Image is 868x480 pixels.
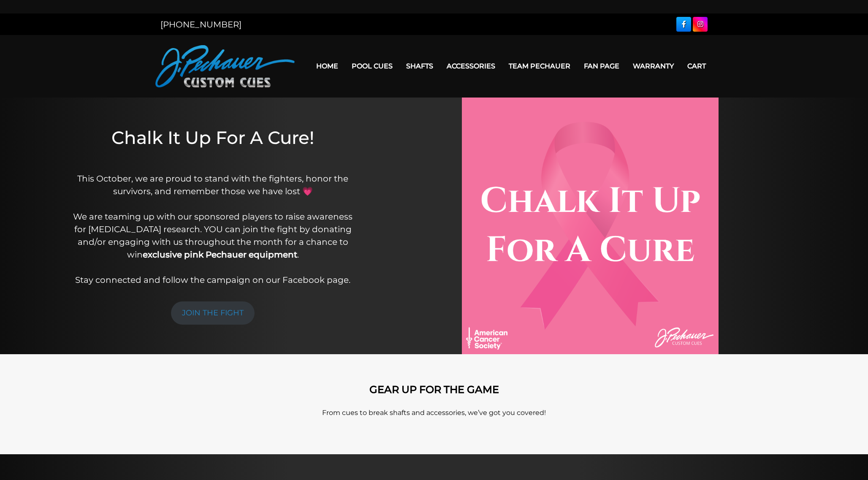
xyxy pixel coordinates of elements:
[309,55,345,77] a: Home
[155,45,295,87] img: Pechauer Custom Cues
[502,55,577,77] a: Team Pechauer
[160,19,241,30] a: [PHONE_NUMBER]
[681,55,713,77] a: Cart
[69,127,356,160] h1: Chalk It Up For A Cure!
[577,55,626,77] a: Fan Page
[440,55,502,77] a: Accessories
[369,383,499,396] strong: GEAR UP FOR THE GAME
[626,55,681,77] a: Warranty
[143,249,297,260] strong: exclusive pink Pechauer equipment
[193,408,675,418] p: From cues to break shafts and accessories, we’ve got you covered!
[171,301,255,325] a: JOIN THE FIGHT
[69,172,356,286] p: This October, we are proud to stand with the fighters, honor the survivors, and remember those we...
[399,55,440,77] a: Shafts
[345,55,399,77] a: Pool Cues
